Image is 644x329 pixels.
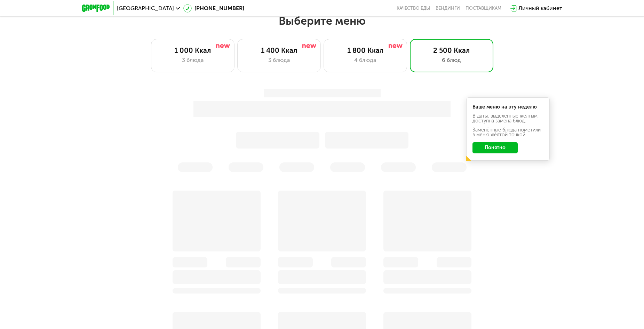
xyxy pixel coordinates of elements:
[331,56,400,64] div: 4 блюда
[472,114,543,123] div: В даты, выделенные желтым, доступна замена блюд.
[417,46,486,55] div: 2 500 Ккал
[158,56,227,64] div: 3 блюда
[158,46,227,55] div: 1 000 Ккал
[245,46,313,55] div: 1 400 Ккал
[397,6,430,11] a: Качество еды
[518,4,562,13] div: Личный кабинет
[22,14,622,28] h2: Выберите меню
[466,6,501,11] div: поставщикам
[417,56,486,64] div: 6 блюд
[472,128,543,137] div: Заменённые блюда пометили в меню жёлтой точкой.
[436,6,460,11] a: Вендинги
[245,56,313,64] div: 3 блюда
[472,105,543,110] div: Ваше меню на эту неделю
[331,46,400,55] div: 1 800 Ккал
[117,6,174,11] span: [GEOGRAPHIC_DATA]
[183,4,244,13] a: [PHONE_NUMBER]
[472,142,518,153] button: Понятно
